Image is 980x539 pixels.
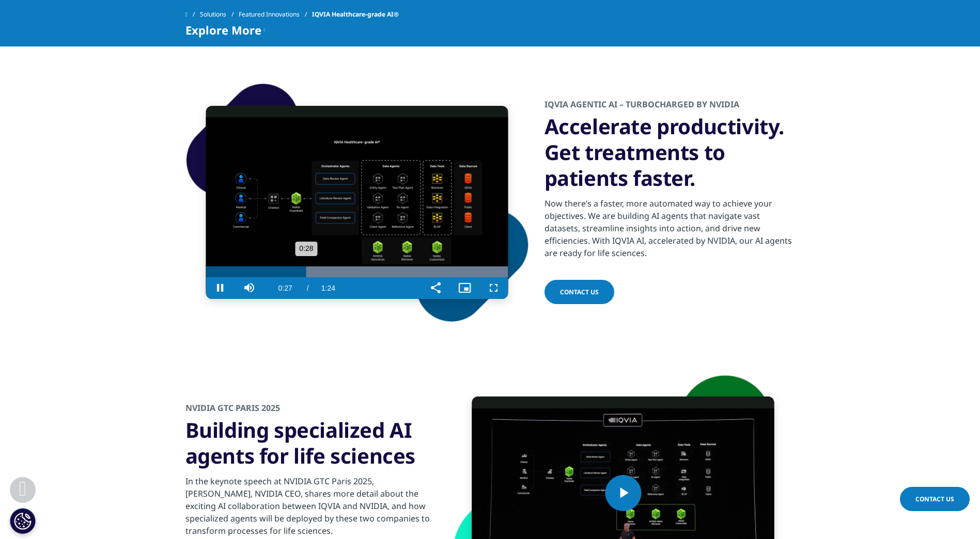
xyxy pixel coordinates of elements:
[185,402,436,417] h2: NVIDIA GTC PARIS 2025​
[321,277,335,299] span: 1:24
[185,417,436,469] h3: Building specialized AI agents for life sciences
[206,266,508,277] div: Progress Bar
[206,106,508,299] video-js: Video Player
[312,5,399,24] span: IQVIA Healthcare-grade AI®
[185,469,436,537] div: In the keynote speech at NVIDIA GTC Paris 2025, [PERSON_NAME], NVIDIA CEO, shares more detail abo...
[545,280,614,304] a: Contact Us
[239,5,312,24] a: Featured Innovations
[307,284,309,292] span: /
[185,24,261,36] span: Explore More
[206,277,235,299] button: Pause
[545,114,795,191] h3: Accelerate productivity. Get treatments to patients faster.​
[185,83,529,322] img: shape-1.png
[479,277,508,299] button: Fullscreen
[605,475,641,511] button: Play Video
[450,277,479,299] button: Picture-in-Picture
[545,99,795,114] h2: IQVIA Agentic AI – turbocharged by NVIDIA
[10,508,36,534] button: Cookie Settings
[900,487,970,511] a: Contact Us
[278,277,292,299] span: 0:27
[200,5,239,24] a: Solutions
[422,277,450,299] button: Share
[915,495,954,503] span: Contact Us
[545,191,795,259] div: Now there’s a faster, more automated way to achieve your objectives. We are building AI agents th...
[235,277,264,299] button: Mute
[560,288,599,296] span: Contact Us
